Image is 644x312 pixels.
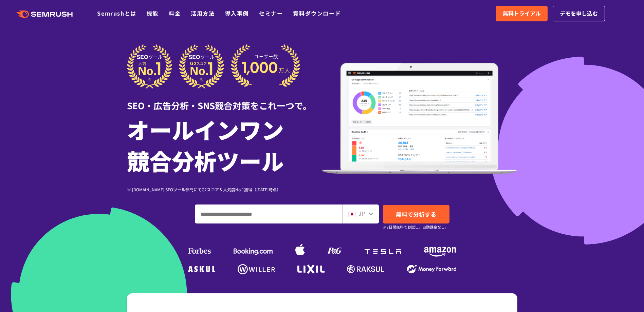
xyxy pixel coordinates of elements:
input: ドメイン、キーワードまたはURLを入力してください [195,205,342,223]
a: Semrushとは [97,9,136,17]
a: デモを申し込む [553,6,605,21]
span: JP [358,209,365,217]
a: 資料ダウンロード [293,9,341,17]
a: 料金 [169,9,181,17]
div: ※ [DOMAIN_NAME] SEOツール部門にてG2スコア＆人気度No.1獲得（[DATE]時点） [127,186,322,193]
small: ※7日間無料でお試し。自動課金なし。 [383,224,448,230]
h1: オールインワン 競合分析ツール [127,114,322,176]
a: 無料で分析する [383,205,449,223]
a: セミナー [259,9,283,17]
div: SEO・広告分析・SNS競合対策をこれ一つで。 [127,89,322,112]
a: 機能 [147,9,159,17]
a: 無料トライアル [496,6,548,21]
span: 無料で分析する [396,210,436,218]
span: 無料トライアル [503,9,541,18]
a: 導入事例 [225,9,249,17]
a: 活用方法 [191,9,215,17]
span: デモを申し込む [560,9,598,18]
